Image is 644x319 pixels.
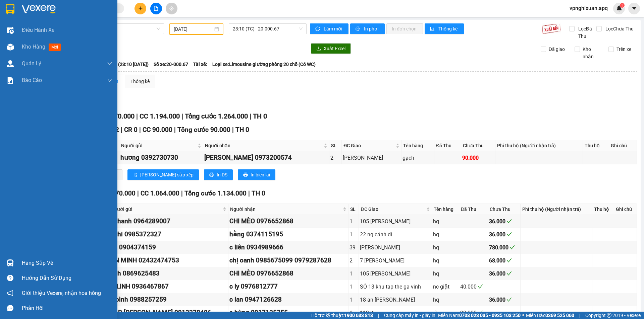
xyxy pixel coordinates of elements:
th: Phí thu hộ (Người nhận trả) [521,204,592,215]
span: Loại xe: Limousine giường phòng 20 chỗ (Có WC) [212,61,316,68]
div: 105 [PERSON_NAME] [360,269,431,278]
div: 780.000 [489,243,519,252]
th: Phí thu hộ (Người nhận trả) [495,140,583,151]
span: In DS [217,171,227,178]
span: [PERSON_NAME] sắp xếp [140,171,194,178]
span: plus [138,6,143,11]
span: Tổng cước 90.000 [177,126,230,134]
span: Người gửi [121,142,197,149]
span: question-circle [7,275,13,281]
div: Hướng dẫn sử dụng [22,273,112,283]
div: c ly 0976812777 [229,282,347,292]
span: | [232,126,234,134]
span: Số xe: 20-000.67 [154,61,188,68]
span: check [506,271,512,276]
span: Thống kê [438,25,459,32]
div: 2 [350,256,358,265]
div: răng [433,309,458,317]
span: printer [209,172,214,178]
img: warehouse-icon [7,60,14,67]
img: warehouse-icon [7,44,14,51]
div: a bình 0988257259 [110,295,227,305]
span: Báo cáo [22,76,42,84]
button: printerIn DS [204,169,233,180]
div: hq [433,230,458,239]
span: Quản Lý [22,59,41,68]
button: file-add [150,3,162,14]
sup: 1 [620,3,625,8]
span: Làm mới [324,25,343,32]
div: a hùng 0917135755 [229,308,347,318]
span: file-add [154,6,158,11]
button: In đơn chọn [386,23,423,34]
span: down [107,78,112,83]
span: TH 0 [252,189,265,197]
div: 1 [350,230,358,239]
th: Chưa Thu [461,140,495,151]
span: CR 70.000 [104,112,135,120]
span: Điều hành xe [22,26,54,34]
span: | [136,112,138,120]
div: hq [433,296,458,304]
span: 23:10 (TC) - 20-000.67 [233,24,303,34]
span: Người nhận [205,142,322,149]
div: a thi 0985372327 [110,229,227,239]
div: 2 [330,154,341,162]
img: warehouse-icon [7,27,14,34]
span: download [316,46,321,52]
span: | [579,312,580,319]
div: Phản hồi [22,303,112,313]
span: Chuyến: (23:10 [DATE]) [100,61,149,68]
span: Tổng cước 1.134.000 [184,189,247,197]
span: | [174,126,176,134]
div: hq [433,256,458,265]
div: 36.000 [489,217,519,226]
div: hương 0392730730 [120,153,202,163]
div: c liên 0934989666 [229,242,347,252]
span: Cung cấp máy in - giấy in: [384,312,436,319]
div: c lan 0947126628 [229,295,347,305]
span: Xuất Excel [324,45,345,52]
div: linh 0869625483 [110,268,227,278]
span: TH 0 [235,126,249,134]
div: 18 an [PERSON_NAME] [360,296,431,304]
button: plus [135,3,146,14]
div: 113 ltk [360,309,431,317]
button: caret-down [628,3,640,14]
span: ĐC Giao [343,142,394,149]
th: Thu hộ [592,204,614,215]
div: 68.000 [489,256,519,265]
img: logo-vxr [6,4,14,14]
div: 22 ng cảnh dị [360,230,431,239]
div: 30.000 [460,309,487,317]
div: 1 [350,283,358,291]
span: printer [243,172,248,178]
span: down [107,61,112,66]
span: check [506,232,512,237]
span: In phơi [364,25,379,32]
div: Thống kê [130,78,150,85]
span: Lọc Chưa Thu [603,25,635,32]
span: 1 [621,3,623,8]
span: check [506,297,512,302]
div: 1 [350,269,358,278]
span: In biên lai [251,171,270,178]
span: Tài xế: [193,61,207,68]
span: | [250,112,251,120]
div: a thanh 0964289007 [110,216,227,226]
div: kh 0904374159 [110,242,227,252]
span: | [248,189,250,197]
th: Tên hàng [432,204,459,215]
div: 36.000 [489,230,519,239]
div: hằng 0374115195 [229,229,347,239]
span: Tổng cước 1.264.000 [185,112,248,120]
span: copyright [607,313,611,318]
th: Đã Thu [434,140,461,151]
div: 36.000 [489,269,519,278]
div: CHI MÈO 0976652868 [229,216,347,226]
span: aim [169,6,174,11]
span: Hỗ trợ kỹ thuật: [311,312,373,319]
span: | [181,189,183,197]
div: LAB [PERSON_NAME] 0912278486 [110,308,227,318]
div: hq [433,243,458,252]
